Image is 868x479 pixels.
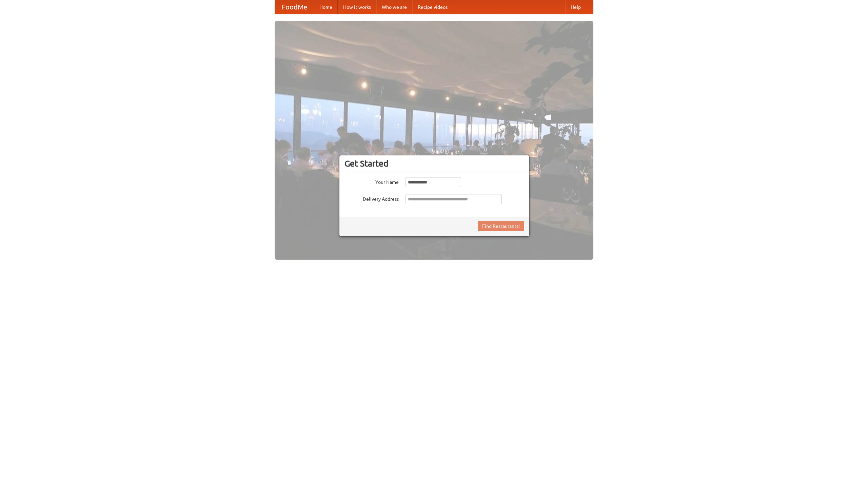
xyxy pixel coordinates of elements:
a: FoodMe [275,0,314,14]
label: Your Name [344,177,399,186]
a: Recipe videos [412,0,453,14]
a: Help [565,0,586,14]
h3: Get Started [344,158,524,169]
a: Who we are [376,0,412,14]
button: Find Restaurants! [478,221,524,231]
label: Delivery Address [344,194,399,202]
a: Home [314,0,338,14]
a: How it works [338,0,376,14]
